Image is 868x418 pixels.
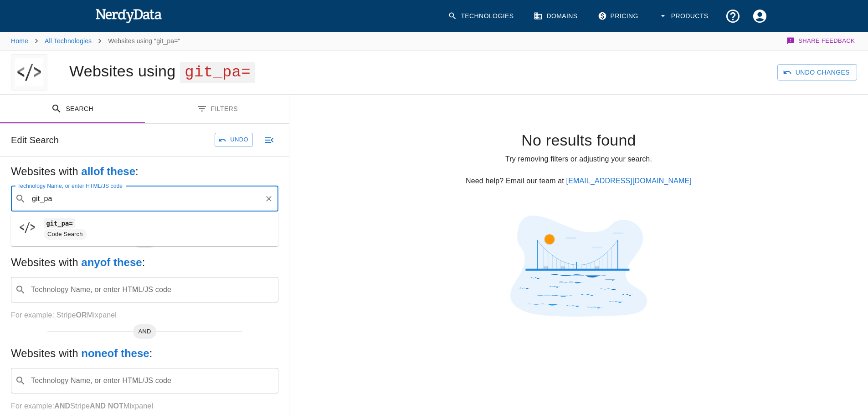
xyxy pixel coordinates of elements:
[11,310,278,321] p: For example: Stripe Mixpanel
[304,154,853,186] p: Try removing filters or adjusting your search. Need help? Email our team at
[215,133,253,147] button: Undo
[653,3,716,30] button: Products
[11,164,278,179] h5: Websites with :
[95,6,162,25] img: NerdyData.com
[777,64,857,81] button: Undo Changes
[11,37,28,45] a: Home
[45,37,92,45] a: All Technologies
[44,230,87,239] span: Code Search
[746,3,773,30] button: Account Settings
[15,54,43,91] img: "git_pa=" logo
[145,95,290,123] button: Filters
[528,3,585,30] a: Domains
[54,402,70,410] b: AND
[17,182,123,190] label: Technology Name, or enter HTML/JS code
[304,131,853,150] h4: No results found
[510,216,647,317] img: No results found
[11,255,278,270] h5: Websites with :
[81,347,149,359] b: none of these
[108,36,180,45] p: Websites using "git_pa="
[76,311,87,319] b: OR
[442,3,521,30] a: Technologies
[262,192,275,205] button: Clear
[11,401,278,412] p: For example: Stripe Mixpanel
[69,62,255,80] h1: Websites using
[11,346,278,361] h5: Websites with :
[81,165,135,177] b: all of these
[822,353,857,388] iframe: Drift Widget Chat Controller
[719,3,746,30] button: Support and Documentation
[11,133,59,147] h6: Edit Search
[785,32,857,50] button: Share Feedback
[90,402,123,410] b: AND NOT
[566,177,692,185] a: [EMAIL_ADDRESS][DOMAIN_NAME]
[81,256,142,268] b: any of these
[11,32,180,50] nav: breadcrumb
[180,62,255,83] span: git_pa=
[592,3,646,30] a: Pricing
[133,327,157,336] span: AND
[44,218,75,228] code: git_pa=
